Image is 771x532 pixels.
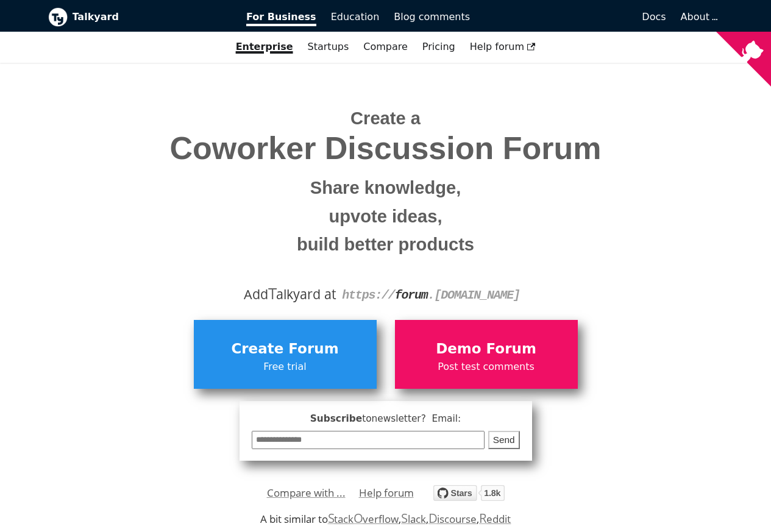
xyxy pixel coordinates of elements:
a: Blog comments [386,7,477,27]
span: Post test comments [401,359,572,375]
span: S [328,509,335,527]
a: Startups [300,37,357,57]
button: Send [488,431,520,450]
span: Docs [642,11,666,23]
small: build better products [57,230,714,259]
span: For Business [246,11,316,26]
a: Demo ForumPost test comments [395,320,578,388]
a: StackOverflow [328,512,399,526]
a: Create ForumFree trial [194,320,377,388]
strong: forum [395,288,428,302]
span: D [428,509,438,527]
span: Free trial [200,359,371,375]
a: Compare [363,41,408,52]
small: Share knowledge, [57,174,714,202]
span: Coworker Discussion Forum [57,131,714,166]
small: upvote ideas, [57,202,714,231]
span: Create Forum [200,338,371,361]
span: S [401,509,408,527]
a: Discourse [428,512,477,526]
span: T [268,282,277,304]
a: Talkyard logoTalkyard [48,7,230,27]
span: Blog comments [394,11,470,23]
a: About [681,11,716,23]
a: Reddit [479,512,511,526]
a: Help forum [463,37,543,57]
img: talkyard.svg [433,485,505,501]
div: Add alkyard at [57,284,714,305]
a: Enterprise [229,37,300,57]
a: Docs [477,7,673,27]
a: Education [324,7,387,27]
span: Help forum [470,41,536,52]
a: Help forum [359,484,414,502]
b: Talkyard [73,9,230,25]
span: Create a [350,108,421,128]
a: Pricing [415,37,463,57]
span: O [354,509,363,527]
span: R [479,509,487,527]
span: to newsletter ? Email: [362,413,461,424]
a: Compare with ... [267,484,346,502]
span: Subscribe [252,411,520,427]
span: Education [331,11,380,23]
a: For Business [239,7,324,27]
code: https:// . [DOMAIN_NAME] [342,288,520,302]
a: Star debiki/talkyard on GitHub [433,487,505,505]
a: Slack [401,512,425,526]
img: Talkyard logo [48,7,68,27]
span: Demo Forum [401,338,572,361]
